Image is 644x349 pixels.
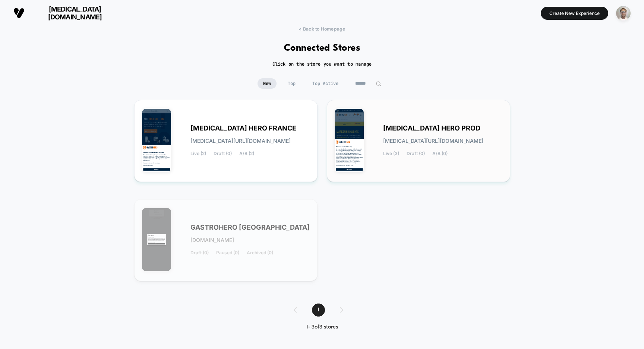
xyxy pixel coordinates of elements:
[190,250,209,255] span: Draft (0)
[383,151,399,156] span: Live (3)
[407,151,425,156] span: Draft (0)
[142,208,171,271] img: GASTROHERO_GERMANY
[616,6,631,21] img: ppic
[258,78,277,89] span: New
[335,109,364,172] img: GASTRO_HERO_PROD
[383,126,480,131] span: [MEDICAL_DATA] HERO PROD
[142,109,171,172] img: GASTRO_HERO_FRANCE
[376,81,381,87] img: edit
[190,126,296,131] span: [MEDICAL_DATA] HERO FRANCE
[190,238,234,243] span: [DOMAIN_NAME]
[282,78,301,89] span: Top
[13,7,25,19] img: Visually logo
[312,304,325,317] span: 1
[214,151,232,156] span: Draft (0)
[541,7,608,20] button: Create New Experience
[383,138,483,144] span: [MEDICAL_DATA][URL][DOMAIN_NAME]
[247,250,273,255] span: Archived (0)
[190,151,206,156] span: Live (2)
[307,78,344,89] span: Top Active
[614,6,633,21] button: ppic
[11,5,122,21] button: [MEDICAL_DATA][DOMAIN_NAME]
[432,151,448,156] span: A/B (0)
[272,61,372,67] h2: Click on the store you want to manage
[299,26,345,32] span: < Back to Homepage
[216,250,239,255] span: Paused (0)
[286,324,358,330] div: 1 - 3 of 3 stores
[190,138,291,144] span: [MEDICAL_DATA][URL][DOMAIN_NAME]
[239,151,254,156] span: A/B (2)
[284,43,360,54] h1: Connected Stores
[190,225,310,230] span: GASTROHERO [GEOGRAPHIC_DATA]
[30,5,120,21] span: [MEDICAL_DATA][DOMAIN_NAME]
